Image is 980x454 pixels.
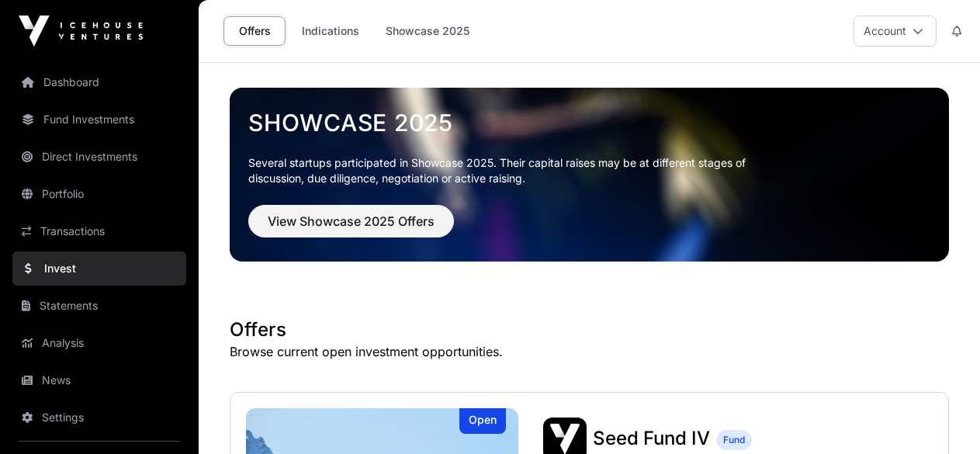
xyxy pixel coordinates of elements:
[230,317,949,342] h1: Offers
[12,400,186,435] a: Settings
[12,140,186,174] a: Direct Investments
[268,212,435,230] span: View Showcase 2025 Offers
[12,65,186,99] a: Dashboard
[593,429,710,449] a: Seed Fund IV
[459,408,506,434] div: Open
[12,177,186,211] a: Portfolio
[723,434,745,446] span: Fund
[12,363,186,397] a: News
[12,251,186,286] a: Invest
[12,326,186,360] a: Analysis
[376,16,480,46] a: Showcase 2025
[854,16,937,47] button: Account
[292,16,369,46] a: Indications
[248,205,454,237] button: View Showcase 2025 Offers
[593,427,710,449] span: Seed Fund IV
[248,155,770,186] p: Several startups participated in Showcase 2025. Their capital raises may be at different stages o...
[223,16,286,46] a: Offers
[230,342,949,361] p: Browse current open investment opportunities.
[230,88,949,262] img: Showcase 2025
[12,214,186,248] a: Transactions
[248,109,930,137] a: Showcase 2025
[248,220,454,236] a: View Showcase 2025 Offers
[12,102,186,137] a: Fund Investments
[902,379,980,454] iframe: Chat Widget
[12,289,186,323] a: Statements
[19,16,143,47] img: Icehouse Ventures Logo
